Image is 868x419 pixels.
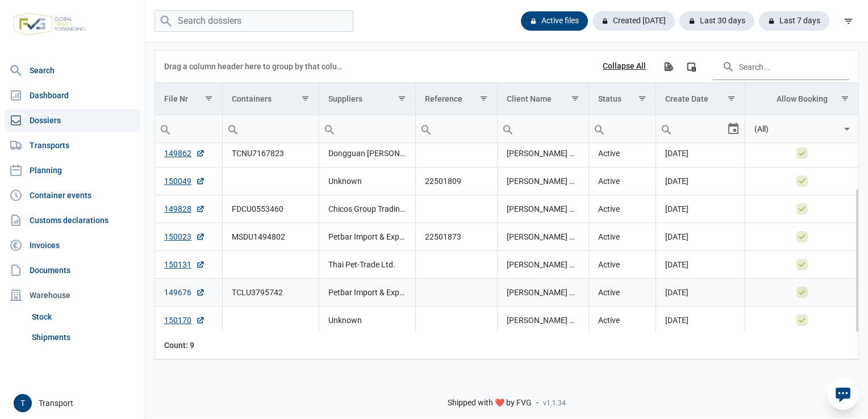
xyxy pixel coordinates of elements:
td: [PERSON_NAME] Group NV [498,139,589,167]
td: TCNU7167823 [222,139,319,167]
td: Active [589,167,656,195]
span: [DATE] [665,149,688,158]
span: Show filter options for column 'Create Date' [727,94,736,103]
td: FDCU0553460 [222,195,319,223]
div: Client Name [507,94,552,103]
td: [PERSON_NAME] Group NV [498,306,589,334]
input: Search in the data grid [713,53,849,80]
td: Column Client Name [498,83,589,115]
div: Data grid with 9 rows and 8 columns [155,51,858,359]
td: Filter cell [222,115,319,143]
td: Petbar Import & Export Co., Ltd. [319,278,415,306]
td: [PERSON_NAME] Group NV [498,278,589,306]
a: Planning [5,159,140,182]
span: Show filter options for column 'Client Name' [571,94,579,103]
div: Search box [498,115,518,143]
span: Show filter options for column 'Suppliers' [398,94,406,103]
td: Column Containers [222,83,319,115]
td: Column Allow Booking [745,83,858,115]
td: [PERSON_NAME] Group NV [498,223,589,250]
a: Container events [5,184,140,207]
div: Search box [656,115,677,143]
td: Dongguan [PERSON_NAME] Company Limited [319,139,415,167]
span: Show filter options for column 'Allow Booking' [841,94,849,103]
a: Shipments [27,327,140,347]
div: Search box [223,115,243,143]
td: Column Suppliers [319,83,415,115]
input: Filter cell [745,115,841,143]
td: Unknown [319,167,415,195]
span: [DATE] [665,288,688,297]
td: Filter cell [319,115,415,143]
span: Show filter options for column 'File Nr' [205,94,213,103]
td: Column Status [589,83,656,115]
div: Status [598,94,621,103]
span: v1.1.34 [543,399,566,408]
div: Suppliers [328,94,362,103]
td: Active [589,139,656,167]
div: Search box [155,115,176,143]
td: 22501873 [415,223,498,250]
span: Show filter options for column 'Status' [638,94,646,103]
div: Select [840,115,854,143]
a: 150023 [164,231,205,242]
div: File Nr Count: 9 [164,340,213,351]
a: Dossiers [5,109,140,132]
td: Active [589,250,656,278]
div: Select [727,115,740,143]
div: File Nr [164,94,188,103]
div: Column Chooser [681,56,702,77]
input: Search dossiers [155,10,353,32]
a: 150049 [164,175,205,187]
a: Dashboard [5,84,140,107]
td: Filter cell [745,115,858,143]
td: Thai Pet-Trade Ltd. [319,250,415,278]
td: Column Create Date [656,83,745,115]
div: Export all data to Excel [658,56,678,77]
td: Unknown [319,306,415,334]
td: TCLU3795742 [222,278,319,306]
td: [PERSON_NAME] Group NV [498,195,589,223]
td: Active [589,195,656,223]
span: [DATE] [665,232,688,241]
a: Search [5,59,140,82]
td: [PERSON_NAME] Group NV [498,167,589,195]
a: 150131 [164,259,205,270]
input: Filter cell [498,115,588,143]
div: Containers [232,94,272,103]
button: T [14,394,32,412]
span: [DATE] [665,177,688,186]
div: Reference [425,94,462,103]
input: Filter cell [155,115,222,143]
div: Active files [521,11,588,31]
td: Filter cell [498,115,589,143]
input: Filter cell [416,115,498,143]
div: Drag a column header here to group by that column [164,57,347,76]
td: Active [589,223,656,250]
div: Allow Booking [777,94,828,103]
div: filter [838,11,859,31]
a: Documents [5,259,140,282]
span: Show filter options for column 'Containers' [301,94,310,103]
a: 149676 [164,287,205,298]
a: 150170 [164,315,205,326]
a: Stock [27,307,140,327]
span: Show filter options for column 'Reference' [479,94,488,103]
div: Search box [589,115,610,143]
a: Transports [5,134,140,157]
div: Created [DATE] [592,11,675,31]
input: Filter cell [656,115,726,143]
div: Transport [14,394,138,412]
a: Customs declarations [5,209,140,232]
div: Last 30 days [679,11,754,31]
td: Column File Nr [155,83,222,115]
a: Invoices [5,234,140,257]
span: [DATE] [665,204,688,213]
td: Active [589,306,656,334]
td: 22501809 [415,167,498,195]
span: Shipped with ❤️ by FVG [448,398,532,408]
input: Filter cell [589,115,656,143]
td: Active [589,278,656,306]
